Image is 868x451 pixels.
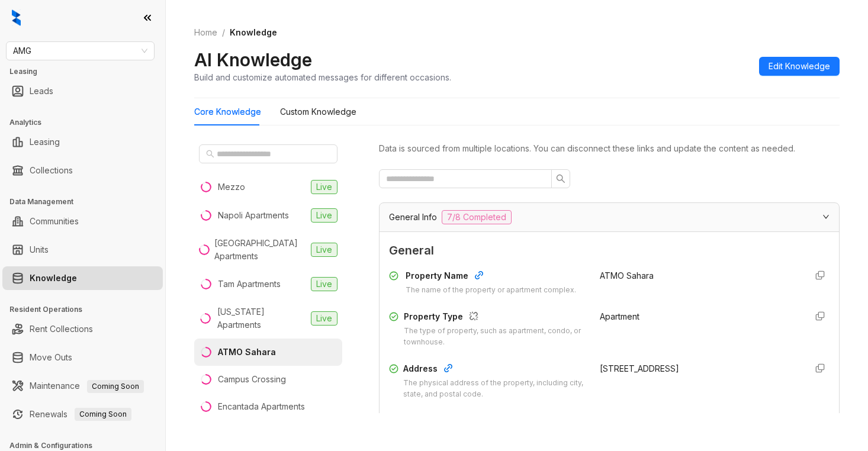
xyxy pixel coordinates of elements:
[30,402,131,426] a: RenewalsComing Soon
[13,42,147,60] span: AMG
[2,402,163,426] li: Renewals
[822,213,830,220] span: expanded
[2,346,163,369] li: Move Outs
[2,238,163,262] li: Units
[9,304,165,315] h3: Resident Operations
[404,310,586,326] div: Property Type
[759,57,840,76] button: Edit Knowledge
[194,71,451,83] div: Build and customize automated messages for different occasions.
[218,209,289,222] div: Napoli Apartments
[2,210,163,233] li: Communities
[600,311,639,321] span: Apartment
[406,285,576,296] div: The name of the property or apartment complex.
[600,270,654,281] span: ATMO Sahara
[389,211,437,224] span: General Info
[217,305,306,331] div: [US_STATE] Apartments
[218,181,245,194] div: Mezzo
[30,317,93,341] a: Rent Collections
[379,142,840,155] div: Data is sourced from multiple locations. You can disconnect these links and update the content as...
[380,203,839,231] div: General Info7/8 Completed
[218,400,305,413] div: Encantada Apartments
[87,380,144,393] span: Coming Soon
[9,196,165,207] h3: Data Management
[769,60,830,73] span: Edit Knowledge
[311,243,337,257] span: Live
[280,105,356,118] div: Custom Knowledge
[218,278,281,291] div: Tam Apartments
[404,326,586,348] div: The type of property, such as apartment, condo, or townhouse.
[9,440,165,451] h3: Admin & Configurations
[9,66,165,77] h3: Leasing
[600,362,796,375] div: [STREET_ADDRESS]
[230,27,277,37] span: Knowledge
[12,9,21,26] img: logo
[442,210,512,224] span: 7/8 Completed
[30,238,49,262] a: Units
[222,26,225,39] li: /
[311,208,337,223] span: Live
[311,180,337,194] span: Live
[403,378,586,400] div: The physical address of the property, including city, state, and postal code.
[556,174,565,183] span: search
[389,241,830,260] span: General
[2,317,163,341] li: Rent Collections
[406,269,576,285] div: Property Name
[30,266,77,290] a: Knowledge
[218,346,276,359] div: ATMO Sahara
[30,79,53,103] a: Leads
[30,159,73,182] a: Collections
[311,277,337,291] span: Live
[2,79,163,103] li: Leads
[192,26,220,39] a: Home
[2,266,163,290] li: Knowledge
[2,130,163,154] li: Leasing
[403,362,586,378] div: Address
[30,130,60,154] a: Leasing
[9,117,165,128] h3: Analytics
[214,237,306,263] div: [GEOGRAPHIC_DATA] Apartments
[194,49,312,71] h2: AI Knowledge
[218,373,286,386] div: Campus Crossing
[194,105,261,118] div: Core Knowledge
[30,210,79,233] a: Communities
[2,374,163,398] li: Maintenance
[206,150,214,158] span: search
[75,408,131,421] span: Coming Soon
[311,311,337,326] span: Live
[30,346,72,369] a: Move Outs
[2,159,163,182] li: Collections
